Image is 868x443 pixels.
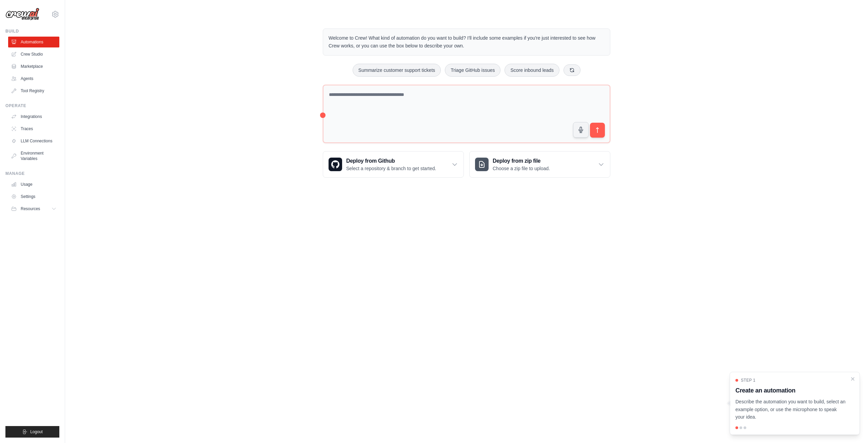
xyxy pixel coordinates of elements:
[493,165,550,172] p: Choose a zip file to upload.
[8,37,59,47] a: Automations
[346,165,436,172] p: Select a repository & branch to get started.
[329,34,605,50] p: Welcome to Crew! What kind of automation do you want to build? I'll include some examples if you'...
[834,410,868,443] iframe: Chat Widget
[741,378,755,383] span: Step 1
[8,179,59,190] a: Usage
[850,376,855,382] button: Close walkthrough
[8,61,59,72] a: Marketplace
[8,191,59,202] a: Settings
[8,73,59,84] a: Agents
[21,206,40,212] span: Resources
[5,8,39,21] img: Logo
[5,426,59,438] button: Logout
[346,157,436,165] h3: Deploy from Github
[30,429,43,435] span: Logout
[735,386,846,395] h3: Create an automation
[493,157,550,165] h3: Deploy from zip file
[735,398,846,421] p: Describe the automation you want to build, select an example option, or use the microphone to spe...
[445,64,500,77] button: Triage GitHub issues
[8,111,59,122] a: Integrations
[5,171,59,176] div: Manage
[5,103,59,108] div: Operate
[5,28,59,34] div: Build
[353,64,441,77] button: Summarize customer support tickets
[8,136,59,146] a: LLM Connections
[8,203,59,214] button: Resources
[8,148,59,164] a: Environment Variables
[505,64,559,77] button: Score inbound leads
[8,85,59,96] a: Tool Registry
[8,49,59,60] a: Crew Studio
[8,123,59,134] a: Traces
